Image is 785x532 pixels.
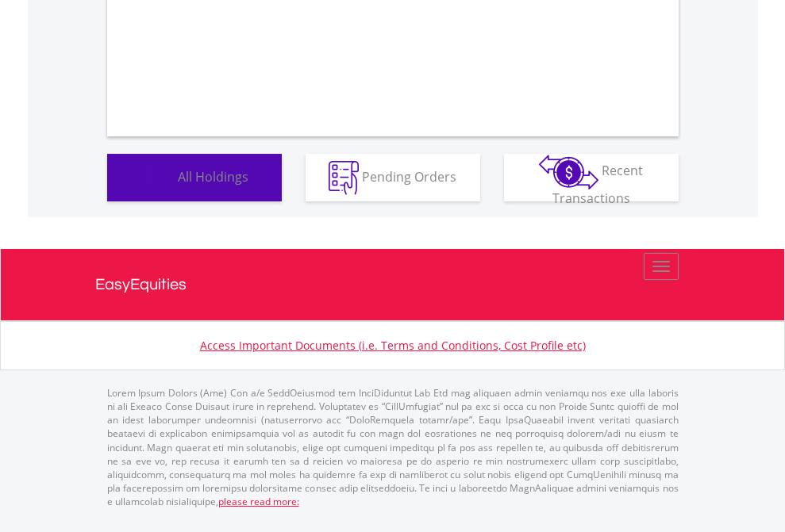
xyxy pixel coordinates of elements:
[200,338,586,353] a: Access Important Documents (i.e. Terms and Conditions, Cost Profile etc)
[140,161,175,195] img: holdings-wht.png
[178,167,248,185] span: All Holdings
[504,154,679,201] button: Recent Transactions
[107,386,679,508] p: Lorem Ipsum Dolors (Ame) Con a/e SeddOeiusmod tem InciDiduntut Lab Etd mag aliquaen admin veniamq...
[95,249,691,320] a: EasyEquities
[218,495,299,508] a: please read more:
[539,155,598,189] img: transactions-zar-wht.png
[107,154,282,201] button: All Holdings
[329,161,359,195] img: pending_instructions-wht.png
[306,154,480,201] button: Pending Orders
[362,167,456,185] span: Pending Orders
